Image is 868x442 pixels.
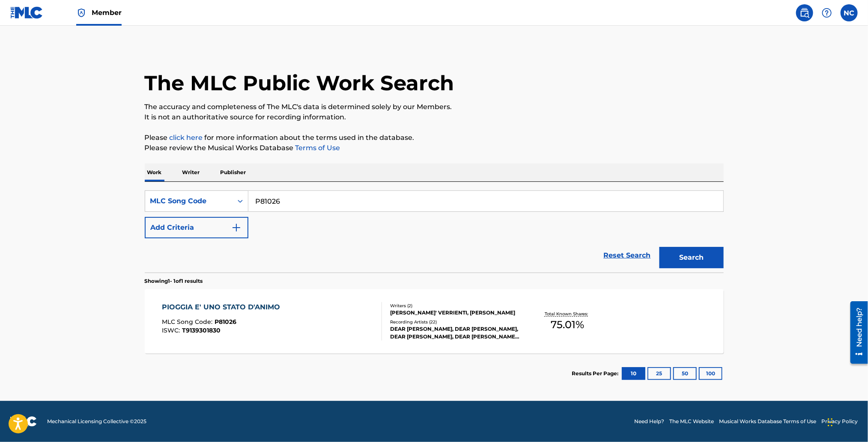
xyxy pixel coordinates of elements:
[796,4,813,21] a: Public Search
[150,196,227,206] div: MLC Song Code
[634,418,664,425] a: Need Help?
[145,190,724,273] form: Search Form
[162,318,215,326] span: MLC Song Code :
[841,4,858,21] div: User Menu
[659,247,724,268] button: Search
[551,317,584,332] span: 75.01 %
[572,370,621,377] p: Results Per Page:
[622,367,645,380] button: 10
[10,416,37,427] img: logo
[145,163,164,181] p: Work
[145,102,724,112] p: The accuracy and completeness of The MLC's data is determined solely by our Members.
[673,367,697,380] button: 50
[47,418,146,425] span: Mechanical Licensing Collective © 2025
[390,325,519,341] div: DEAR [PERSON_NAME], DEAR [PERSON_NAME], DEAR [PERSON_NAME], DEAR [PERSON_NAME], DEAR [PERSON_NAME]
[390,303,519,309] div: Writers ( 2 )
[145,289,724,353] a: PIOGGIA E' UNO STATO D'ANIMOMLC Song Code:P81026ISWC:T9139301830Writers (2)[PERSON_NAME]' VERRIEN...
[719,418,816,425] a: Musical Works Database Terms of Use
[92,8,122,18] span: Member
[799,8,810,18] img: search
[145,112,724,122] p: It is not an authoritative source for recording information.
[218,163,249,181] p: Publisher
[170,133,203,142] a: click here
[390,319,519,325] div: Recording Artists ( 22 )
[145,143,724,153] p: Please review the Musical Works Database
[844,298,868,367] iframe: Resource Center
[180,163,203,181] p: Writer
[145,277,203,285] p: Showing 1 - 1 of 1 results
[825,401,868,442] iframe: Chat Widget
[822,8,832,18] img: help
[162,326,182,334] span: ISWC :
[825,401,868,442] div: Widget chat
[231,222,242,233] img: 9d2ae6d4665cec9f34b9.svg
[600,246,655,265] a: Reset Search
[669,418,714,425] a: The MLC Website
[145,70,454,96] h1: The MLC Public Work Search
[215,318,236,326] span: P81026
[699,367,722,380] button: 100
[828,409,833,435] div: Trascina
[10,6,43,19] img: MLC Logo
[76,8,87,18] img: Top Rightsholder
[145,217,248,238] button: Add Criteria
[821,418,858,425] a: Privacy Policy
[294,144,340,152] a: Terms of Use
[545,311,591,317] p: Total Known Shares:
[145,133,724,143] p: Please for more information about the terms used in the database.
[162,302,284,312] div: PIOGGIA E' UNO STATO D'ANIMO
[390,309,519,317] div: [PERSON_NAME]' VERRIENTI, [PERSON_NAME]
[647,367,671,380] button: 25
[818,4,835,21] div: Help
[182,326,221,334] span: T9139301830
